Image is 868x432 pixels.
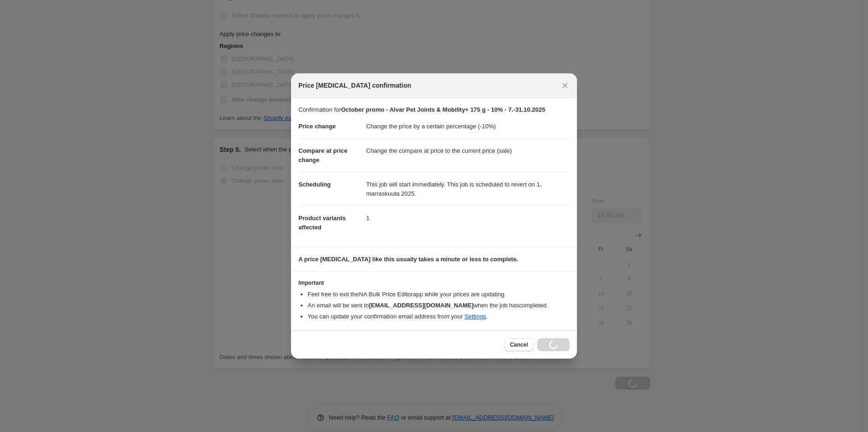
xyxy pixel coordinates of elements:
h3: Important [298,279,570,287]
button: Cancel [505,338,534,351]
li: An email will be sent to when the job has completed . [308,301,570,310]
dd: Change the compare at price to the current price (sale) [366,138,570,163]
b: October promo - Alvar Pet Joints & Mobility+ 175 g - 10% - 7.-31.10.2025 [341,106,545,113]
b: [EMAIL_ADDRESS][DOMAIN_NAME] [369,302,474,309]
span: Price [MEDICAL_DATA] confirmation [298,81,411,90]
span: Scheduling [298,181,331,188]
dd: This job will start immediately. This job is scheduled to revert on 1. marraskuuta 2025. [366,172,570,206]
p: Confirmation for [298,105,570,114]
a: Settings [464,313,486,320]
b: A price [MEDICAL_DATA] like this usually takes a minute or less to complete. [298,256,518,263]
dd: 1 [366,206,570,230]
button: Close [559,79,571,92]
span: Compare at price change [298,147,347,163]
li: Feel free to exit the NA Bulk Price Editor app while your prices are updating. [308,290,570,299]
li: You can update your confirmation email address from your . [308,312,570,321]
span: Price change [298,123,336,130]
span: Product variants affected [298,215,346,231]
span: Cancel [510,341,528,348]
dd: Change the price by a certain percentage (-10%) [366,114,570,138]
